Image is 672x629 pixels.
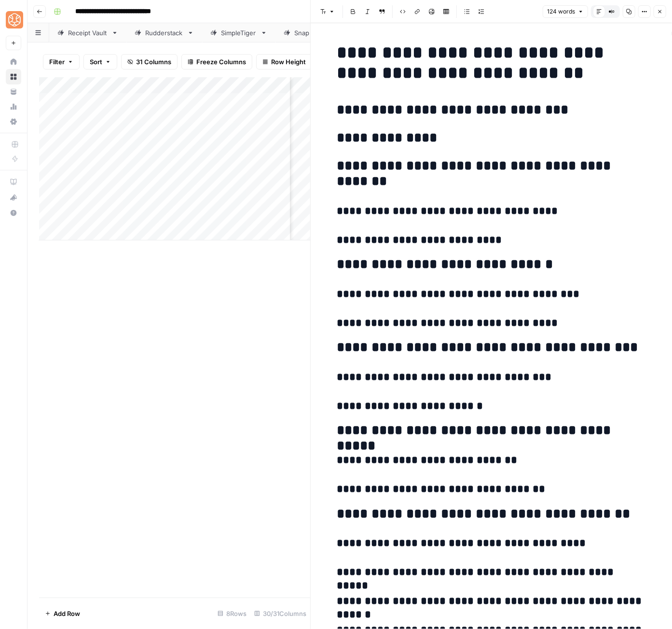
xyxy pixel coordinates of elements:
[6,69,21,84] a: Browse
[6,190,21,205] button: What's new?
[256,54,312,70] button: Row Height
[221,28,257,38] div: SimpleTiger
[202,23,275,42] a: SimpleTiger
[6,190,21,205] div: What's new?
[121,54,178,70] button: 31 Columns
[250,606,310,621] div: 30/31 Columns
[196,57,246,67] span: Freeze Columns
[6,54,21,70] a: Home
[43,54,80,70] button: Filter
[6,8,21,32] button: Workspace: SimpleTiger
[126,23,202,42] a: Rudderstack
[6,11,23,28] img: SimpleTiger Logo
[83,54,117,70] button: Sort
[54,609,80,618] span: Add Row
[271,57,306,67] span: Row Height
[68,28,108,38] div: Receipt Vault
[49,23,126,42] a: Receipt Vault
[6,84,21,99] a: Your Data
[136,57,171,67] span: 31 Columns
[6,99,21,114] a: Usage
[39,606,86,621] button: Add Row
[145,28,183,38] div: Rudderstack
[90,57,102,67] span: Sort
[294,28,345,38] div: Snap Projections
[214,606,250,621] div: 8 Rows
[547,7,575,16] span: 124 words
[275,23,364,42] a: Snap Projections
[181,54,252,70] button: Freeze Columns
[6,205,21,221] button: Help + Support
[6,174,21,190] a: AirOps Academy
[49,57,65,67] span: Filter
[543,5,588,18] button: 124 words
[6,114,21,129] a: Settings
